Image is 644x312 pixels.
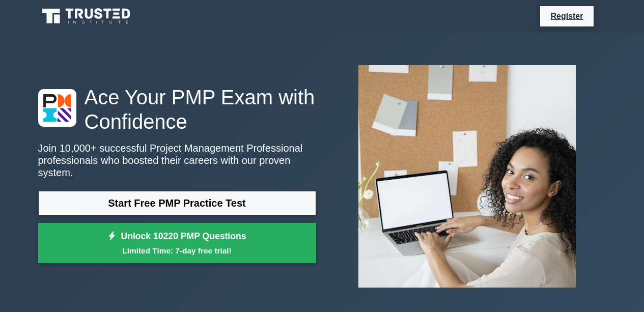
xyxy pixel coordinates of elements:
small: Limited Time: 7-day free trial! [51,245,303,257]
a: Register [544,10,589,22]
a: Unlock 10220 PMP QuestionsLimited Time: 7-day free trial! [38,223,316,264]
p: Join 10,000+ successful Project Management Professional professionals who boosted their careers w... [38,142,316,179]
a: Start Free PMP Practice Test [38,191,316,215]
h1: Ace Your PMP Exam with Confidence [38,85,316,134]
